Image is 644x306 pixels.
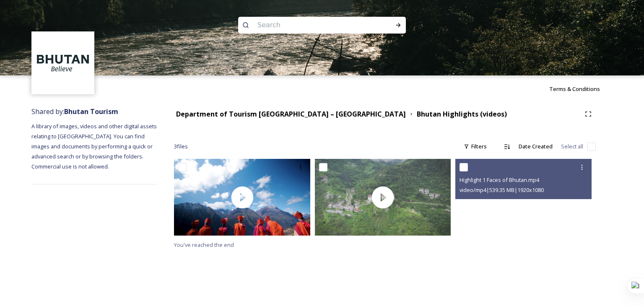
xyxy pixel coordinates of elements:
span: You've reached the end [174,241,234,249]
span: Highlight 1 Faces of Bhutan.mp4 [460,176,539,184]
img: thumbnail [174,159,310,236]
div: Date Created [514,138,557,155]
input: Search [253,16,368,34]
span: A library of images, videos and other digital assets relating to [GEOGRAPHIC_DATA]. You can find ... [31,122,158,170]
span: Select all [561,143,583,150]
span: Shared by: [31,107,118,116]
strong: Bhutan Tourism [64,107,118,116]
span: 3 file s [174,143,188,150]
span: video/mp4 | 539.35 MB | 1920 x 1080 [460,186,544,194]
span: Terms & Conditions [549,85,600,93]
strong: Department of Tourism [GEOGRAPHIC_DATA] – [GEOGRAPHIC_DATA] [176,109,406,119]
strong: Bhutan Highlights (videos) [417,109,507,119]
div: Filters [460,138,491,155]
a: Terms & Conditions [549,84,613,94]
img: BT_Logo_BB_Lockup_CMYK_High%2520Res.jpg [33,33,93,93]
img: thumbnail [315,159,451,236]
